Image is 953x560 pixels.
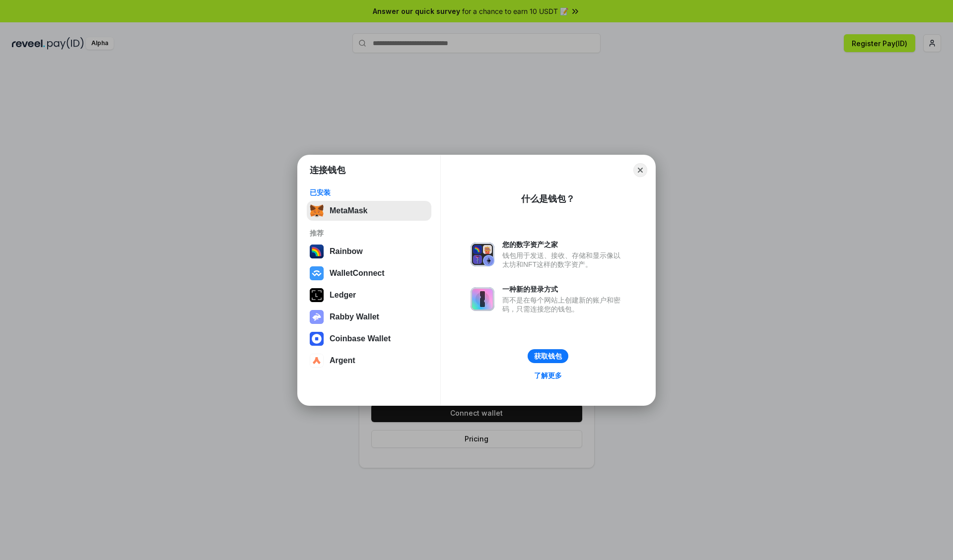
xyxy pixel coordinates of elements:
[310,204,324,218] img: svg+xml,%3Csvg%20fill%3D%22none%22%20height%3D%2233%22%20viewBox%3D%220%200%2035%2033%22%20width%...
[330,247,363,256] div: Rainbow
[330,206,367,215] div: MetaMask
[330,356,355,365] div: Argent
[521,193,575,205] div: 什么是钱包？
[307,329,431,349] button: Coinbase Wallet
[534,371,562,380] div: 了解更多
[310,266,324,280] img: svg+xml,%3Csvg%20width%3D%2228%22%20height%3D%2228%22%20viewBox%3D%220%200%2028%2028%22%20fill%3D...
[310,229,428,238] div: 推荐
[310,332,324,346] img: svg+xml,%3Csvg%20width%3D%2228%22%20height%3D%2228%22%20viewBox%3D%220%200%2028%2028%22%20fill%3D...
[502,251,625,269] div: 钱包用于发送、接收、存储和显示像以太坊和NFT这样的数字资产。
[307,285,431,305] button: Ledger
[633,163,647,177] button: Close
[307,351,431,371] button: Argent
[528,349,568,363] button: 获取钱包
[330,312,379,321] div: Rabby Wallet
[310,354,324,368] img: svg+xml,%3Csvg%20width%3D%2228%22%20height%3D%2228%22%20viewBox%3D%220%200%2028%2028%22%20fill%3D...
[310,310,324,324] img: svg+xml,%3Csvg%20xmlns%3D%22http%3A%2F%2Fwww.w3.org%2F2000%2Fsvg%22%20fill%3D%22none%22%20viewBox...
[502,296,625,313] div: 而不是在每个网站上创建新的账户和密码，只需连接您的钱包。
[307,307,431,327] button: Rabby Wallet
[502,285,625,294] div: 一种新的登录方式
[310,164,345,176] h1: 连接钱包
[534,352,562,361] div: 获取钱包
[307,263,431,283] button: WalletConnect
[528,369,568,382] a: 了解更多
[471,243,494,266] img: svg+xml,%3Csvg%20xmlns%3D%22http%3A%2F%2Fwww.w3.org%2F2000%2Fsvg%22%20fill%3D%22none%22%20viewBox...
[330,269,385,278] div: WalletConnect
[330,291,356,300] div: Ledger
[310,188,428,197] div: 已安装
[502,240,625,249] div: 您的数字资产之家
[330,334,391,343] div: Coinbase Wallet
[307,242,431,261] button: Rainbow
[471,287,494,311] img: svg+xml,%3Csvg%20xmlns%3D%22http%3A%2F%2Fwww.w3.org%2F2000%2Fsvg%22%20fill%3D%22none%22%20viewBox...
[310,288,324,302] img: svg+xml,%3Csvg%20xmlns%3D%22http%3A%2F%2Fwww.w3.org%2F2000%2Fsvg%22%20width%3D%2228%22%20height%3...
[310,245,324,258] img: svg+xml,%3Csvg%20width%3D%22120%22%20height%3D%22120%22%20viewBox%3D%220%200%20120%20120%22%20fil...
[307,201,431,221] button: MetaMask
